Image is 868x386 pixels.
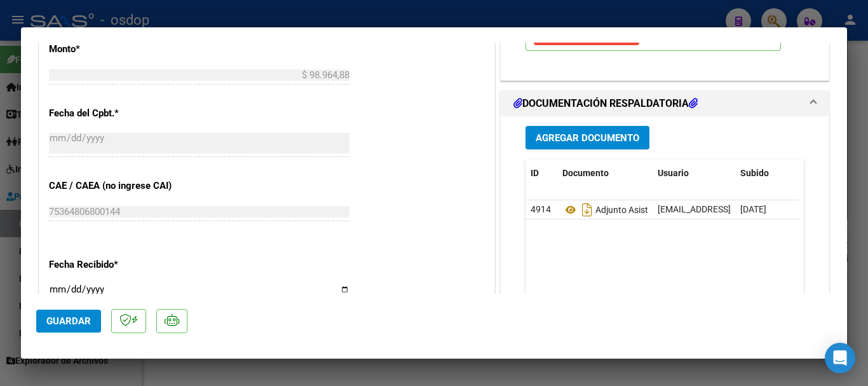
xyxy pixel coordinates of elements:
[536,132,639,144] span: Agregar Documento
[735,160,799,187] datatable-header-cell: Subido
[49,42,180,57] p: Monto
[49,106,180,121] p: Fecha del Cpbt.
[526,126,649,149] button: Agregar Documento
[36,310,101,333] button: Guardar
[740,168,769,178] span: Subido
[531,204,551,214] span: 4914
[46,315,91,327] span: Guardar
[562,168,609,178] span: Documento
[658,168,689,178] span: Usuario
[49,258,180,272] p: Fecha Recibido
[526,160,557,187] datatable-header-cell: ID
[799,160,862,187] datatable-header-cell: Acción
[825,343,855,373] div: Open Intercom Messenger
[531,168,539,178] span: ID
[49,179,180,193] p: CAE / CAEA (no ingrese CAI)
[501,116,829,380] div: DOCUMENTACIÓN RESPALDATORIA
[513,96,698,111] h1: DOCUMENTACIÓN RESPALDATORIA
[557,160,653,187] datatable-header-cell: Documento
[740,204,766,214] span: [DATE]
[579,200,595,220] i: Descargar documento
[501,91,829,116] mat-expansion-panel-header: DOCUMENTACIÓN RESPALDATORIA
[653,160,735,187] datatable-header-cell: Usuario
[562,205,709,215] span: Adjunto Asistencia De [DATE]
